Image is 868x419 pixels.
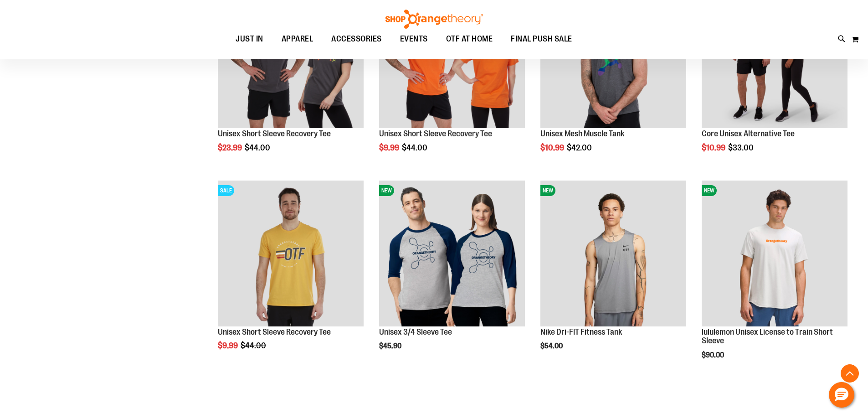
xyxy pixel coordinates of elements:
[379,181,525,326] img: Unisex 3/4 Sleeve Tee
[379,143,401,152] span: $9.99
[567,143,593,152] span: $42.00
[241,341,267,350] span: $44.00
[331,29,382,49] span: ACCESSORIES
[702,129,795,138] a: Core Unisex Alternative Tee
[218,181,364,326] img: Product image for Unisex Short Sleeve Recovery Tee
[540,181,686,326] img: Nike Dri-FIT Fitness Tank
[841,364,859,383] button: Back To Top
[702,185,717,196] span: NEW
[282,29,313,49] span: APPAREL
[536,176,691,374] div: product
[697,176,852,383] div: product
[437,29,502,50] a: OTF AT HOME
[218,327,331,336] a: Unisex Short Sleeve Recovery Tee
[218,341,239,350] span: $9.99
[218,143,243,152] span: $23.99
[446,29,493,49] span: OTF AT HOME
[379,129,492,138] a: Unisex Short Sleeve Recovery Tee
[511,29,572,49] span: FINAL PUSH SALE
[218,181,364,328] a: Product image for Unisex Short Sleeve Recovery TeeSALE
[213,176,368,374] div: product
[702,351,725,359] span: $90.00
[728,143,755,152] span: $33.00
[702,143,727,152] span: $10.99
[702,327,833,346] a: lululemon Unisex License to Train Short Sleeve
[502,29,581,50] a: FINAL PUSH SALE
[379,342,403,350] span: $45.90
[540,342,564,350] span: $54.00
[702,181,847,326] img: lululemon Unisex License to Train Short Sleeve
[272,29,323,49] a: APPAREL
[245,143,272,152] span: $44.00
[540,185,555,196] span: NEW
[322,29,391,50] a: ACCESSORIES
[379,327,452,336] a: Unisex 3/4 Sleeve Tee
[379,185,394,196] span: NEW
[391,29,437,50] a: EVENTS
[540,143,565,152] span: $10.99
[218,185,234,196] span: SALE
[379,181,525,328] a: Unisex 3/4 Sleeve TeeNEW
[540,327,622,336] a: Nike Dri-FIT Fitness Tank
[236,29,263,49] span: JUST IN
[375,176,529,374] div: product
[218,129,331,138] a: Unisex Short Sleeve Recovery Tee
[402,143,429,152] span: $44.00
[540,181,686,328] a: Nike Dri-FIT Fitness TankNEW
[384,10,484,29] img: Shop Orangetheory
[540,129,624,138] a: Unisex Mesh Muscle Tank
[226,29,272,50] a: JUST IN
[702,181,847,328] a: lululemon Unisex License to Train Short SleeveNEW
[400,29,428,49] span: EVENTS
[829,382,854,408] button: Hello, have a question? Let’s chat.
